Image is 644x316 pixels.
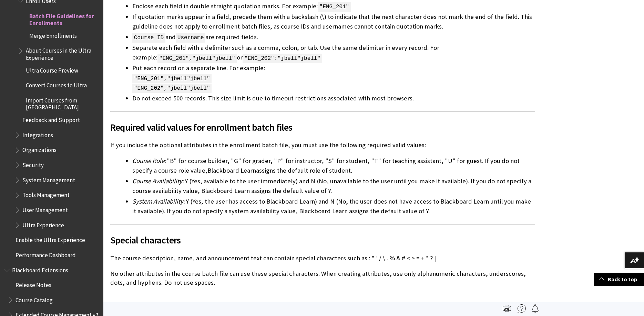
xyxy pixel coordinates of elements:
[12,264,68,274] span: Blackboard Extensions
[132,176,535,196] li: Y (Yes, available to the user immediately) and N (No, unavailable to the user until you make it a...
[132,156,535,175] li: "B" for course builder, "G" for grader, "P" for instructor, "S" for student, "T" for teaching ass...
[132,94,535,103] li: Do not exceed 500 records. This size limit is due to timeout restrictions associated with most br...
[110,254,535,263] p: The course description, name, and announcement text can contain special characters such as : " ' ...
[26,45,99,61] span: About Courses in the Ultra Experience
[518,304,526,313] img: More help
[132,177,184,185] span: Course Availability:
[132,157,166,165] span: Course Role:
[22,189,70,199] span: Tools Management
[503,304,511,313] img: Print
[16,249,76,259] span: Performance Dashboard
[132,43,535,62] li: Separate each field with a delimiter such as a comma, colon, or tab. Use the same delimiter in ev...
[22,204,68,214] span: User Management
[243,54,322,63] span: "ENG_202":"jbell"jbell"
[132,32,535,42] li: and are required fields.
[132,1,535,11] li: Enclose each field in double straight quotation marks. For example:
[207,166,256,174] span: Blackboard Learn
[22,219,64,229] span: Ultra Experience
[132,63,535,92] li: Put each record on a separate line. For example:
[132,33,165,43] span: Course ID
[176,33,205,43] span: Username
[22,114,80,123] span: Feedback and Support
[22,144,57,154] span: Organizations
[29,10,99,26] span: Batch File Guidelines for Enrollments
[26,65,78,74] span: Ultra Course Preview
[22,159,44,168] span: Security
[26,79,87,89] span: Convert Courses to Ultra
[157,54,237,63] span: "ENG_201","jbell"jbell"
[16,279,51,288] span: Release Notes
[132,12,535,31] li: If quotation marks appear in a field, precede them with a backslash (\) to indicate that the next...
[132,84,212,93] span: "ENG_202","jbell"jbell"
[132,197,185,205] span: System Availability:
[594,273,644,286] a: Back to top
[26,95,99,111] span: Import Courses from [GEOGRAPHIC_DATA]
[110,141,535,150] p: If you include the optional attributes in the enrollment batch file, you must use the following r...
[22,174,75,184] span: System Management
[531,304,539,313] img: Follow this page
[318,2,351,12] span: "ENG_201"
[132,197,535,216] li: Y (Yes, the user has access to Blackboard Learn) and N (No, the user does not have access to Blac...
[29,30,77,39] span: Merge Enrollments
[110,120,535,134] span: Required valid values for enrollment batch files
[16,294,53,304] span: Course Catalog
[16,234,85,243] span: Enable the Ultra Experience
[22,129,53,139] span: Integrations
[110,269,535,287] p: No other attributes in the course batch file can use these special characters. When creating attr...
[132,74,212,84] span: "ENG_201","jbell"jbell"
[110,233,535,247] span: Special characters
